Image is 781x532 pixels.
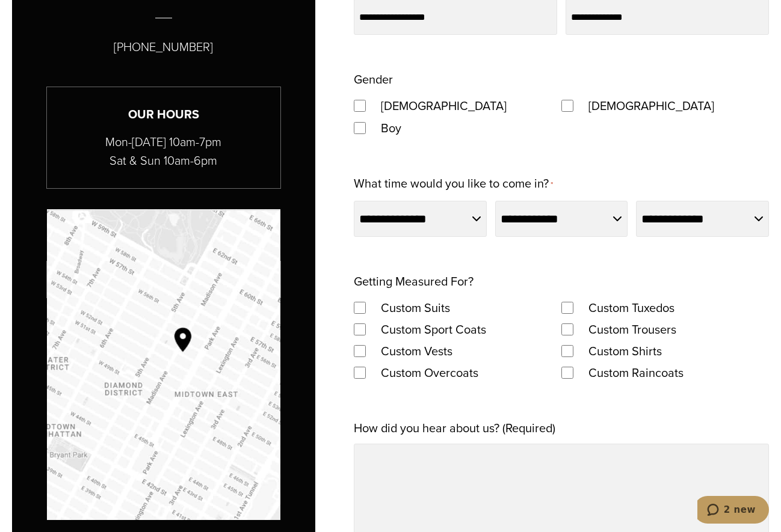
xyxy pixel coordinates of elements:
[47,209,280,520] img: Google map with pin showing Alan David location at Madison Avenue & 53rd Street NY
[369,362,490,384] label: Custom Overcoats
[47,105,280,124] h3: Our Hours
[576,319,688,340] label: Custom Trousers
[576,95,726,117] label: [DEMOGRAPHIC_DATA]
[697,496,769,526] iframe: Opens a widget where you can chat to one of our agents
[47,133,280,170] p: Mon-[DATE] 10am-7pm Sat & Sun 10am-6pm
[354,173,553,196] label: What time would you like to come in?
[114,37,213,57] p: [PHONE_NUMBER]
[354,69,393,90] legend: Gender
[369,117,413,139] label: Boy
[354,271,474,292] legend: Getting Measured For?
[369,95,519,117] label: [DEMOGRAPHIC_DATA]
[369,340,465,362] label: Custom Vests
[369,297,462,319] label: Custom Suits
[576,340,674,362] label: Custom Shirts
[47,209,280,520] a: Map to Alan David Custom
[576,362,696,384] label: Custom Raincoats
[354,417,555,439] label: How did you hear about us? (Required)
[576,297,687,319] label: Custom Tuxedos
[369,319,498,340] label: Custom Sport Coats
